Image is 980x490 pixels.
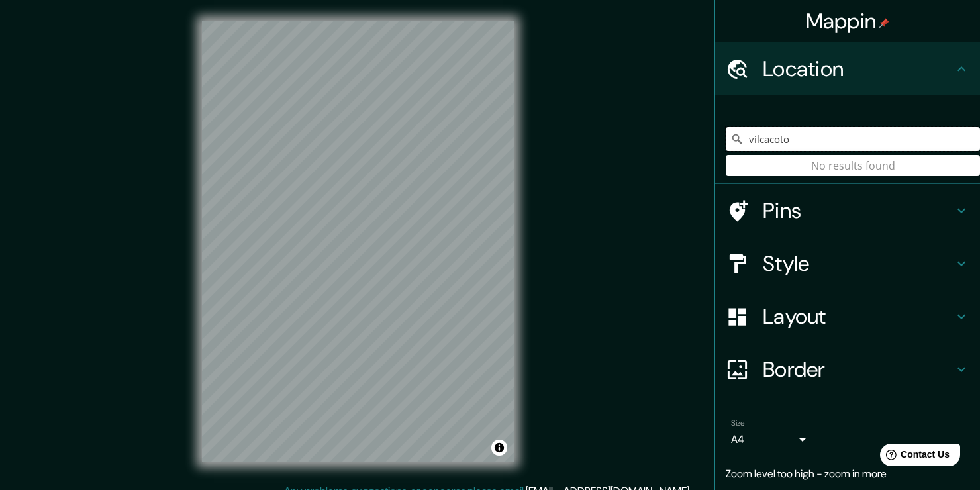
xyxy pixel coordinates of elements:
[763,56,954,82] h4: Location
[731,429,810,450] div: A4
[491,440,507,456] button: Toggle attribution
[879,18,889,28] img: pin-icon.png
[715,290,980,343] div: Layout
[715,343,980,396] div: Border
[763,197,954,224] h4: Pins
[715,184,980,237] div: Pins
[726,155,980,176] div: No results found
[726,466,969,482] p: Zoom level too high - zoom in more
[715,42,980,95] div: Location
[726,127,980,151] input: Pick your city or area
[715,237,980,290] div: Style
[763,250,954,277] h4: Style
[202,21,514,462] canvas: Map
[806,8,890,34] h4: Mappin
[763,303,954,330] h4: Layout
[731,418,745,429] label: Size
[862,438,965,475] iframe: Help widget launcher
[763,356,954,383] h4: Border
